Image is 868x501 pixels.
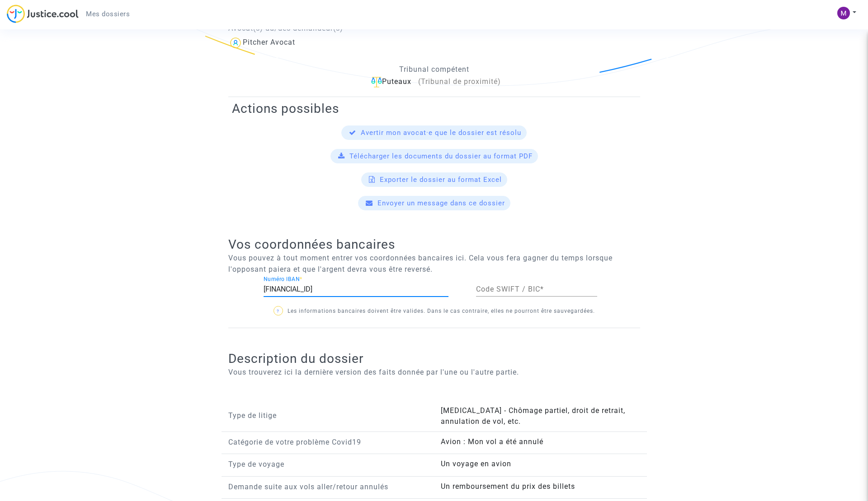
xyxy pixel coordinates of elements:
[228,76,640,88] div: Puteaux
[7,5,79,23] img: jc-logo.svg
[228,306,640,317] p: Les informations bancaires doivent être valides. Dans le cas contraire, elles ne pourront être sa...
[232,101,637,116] h2: Actions possibles
[243,38,295,46] div: Pitcher Avocat
[228,252,640,275] p: Vous pouvez à tout moment entrer vos coordonnées bancaires ici. Cela vous fera gagner du temps lo...
[228,481,428,492] p: Demande suite aux vols aller/retour annulés
[380,176,502,184] span: Exporter le dossier au format Excel
[228,459,428,470] p: Type de voyage
[228,36,243,50] img: icon-user.svg
[418,77,501,86] span: (Tribunal de proximité)
[228,64,640,75] p: Tribunal compétent
[837,7,850,19] img: AATXAJyGvkSwLH8isl5e14BOf3kmElzj8tYjYrFj8R5_=s96-c
[371,77,382,88] img: icon-faciliter-sm.svg
[441,437,543,446] span: Avion : Mon vol a été annulé
[228,366,640,378] p: Vous trouverez ici la dernière version des faits donnée par l'une ou l'autre partie.
[441,406,625,426] span: [MEDICAL_DATA] - Chômage partiel, droit de retrait, annulation de vol, etc.
[228,436,428,448] p: Catégorie de votre problème Covid19
[349,152,533,160] span: Télécharger les documents du dossier au format PDF
[441,459,511,468] span: Un voyage en avion
[441,482,575,491] span: Un remboursement du prix des billets
[228,237,640,252] h2: Vos coordonnées bancaires
[377,199,505,207] span: Envoyer un message dans ce dossier
[79,7,137,21] a: Mes dossiers
[277,309,279,314] span: ?
[228,351,640,366] h2: Description du dossier
[86,10,130,18] span: Mes dossiers
[228,410,428,421] p: Type de litige
[361,129,521,137] span: Avertir mon avocat·e que le dossier est résolu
